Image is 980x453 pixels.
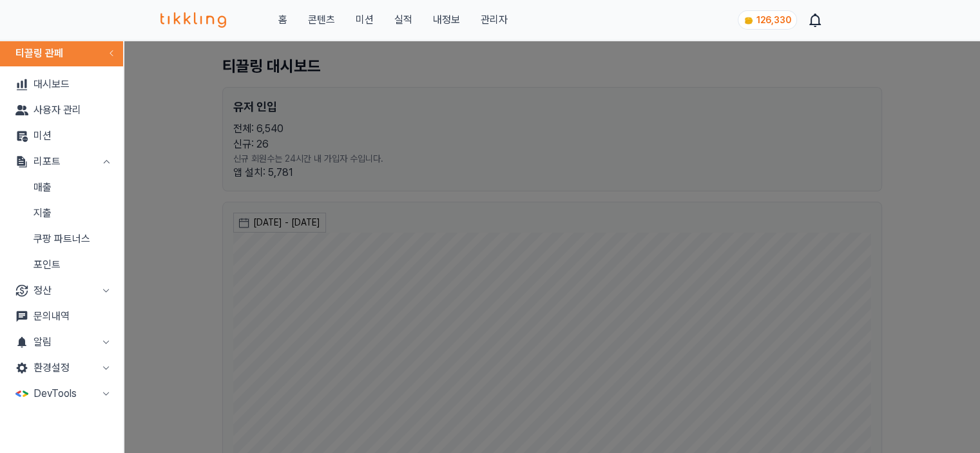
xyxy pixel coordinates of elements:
button: 알림 [5,329,118,355]
button: DevTools [5,381,118,407]
a: 포인트 [5,252,118,278]
a: 관리자 [480,12,507,28]
a: 홈 [278,12,287,28]
a: coin 126,330 [738,10,794,30]
img: 티끌링 [160,12,227,28]
a: 사용자 관리 [5,97,118,123]
button: 미션 [355,12,373,28]
a: 쿠팡 파트너스 [5,226,118,252]
a: 문의내역 [5,304,118,329]
a: 매출 [5,175,118,200]
img: coin [744,15,754,26]
a: 대시보드 [5,72,118,97]
a: 내정보 [432,12,459,28]
button: 정산 [5,278,118,304]
a: 실적 [394,12,412,28]
a: 콘텐츠 [307,12,334,28]
span: 126,330 [756,15,791,25]
button: 환경설정 [5,355,118,381]
a: 지출 [5,200,118,226]
button: 리포트 [5,149,118,175]
a: 미션 [5,123,118,149]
